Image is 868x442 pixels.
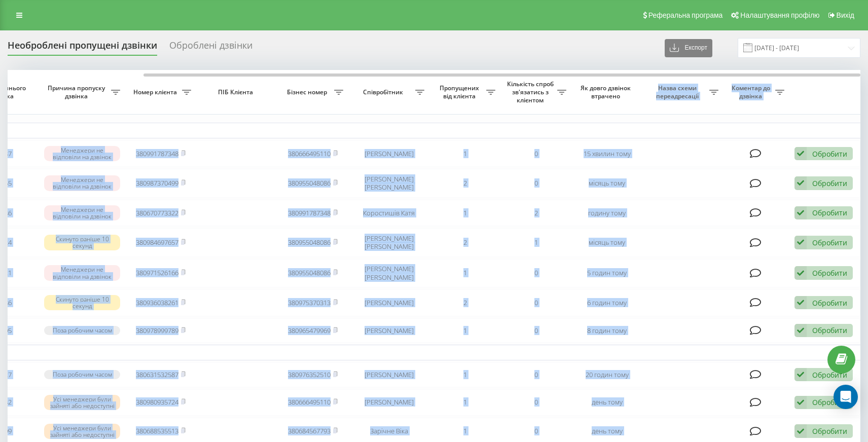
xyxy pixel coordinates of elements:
td: 5 годин тому [571,259,642,287]
span: Номер клієнта [130,88,182,96]
div: Обробити [812,149,847,159]
td: 1 [429,318,500,343]
div: Обробити [812,298,847,308]
td: 0 [500,362,571,387]
a: 380955048086 [288,178,331,188]
div: Обробити [812,426,847,436]
a: 380991787348 [288,208,331,217]
a: 380971526166 [136,268,178,277]
span: Назва схеми переадресації [647,84,709,100]
div: Поза робочим часом [44,370,120,379]
span: Бізнес номер [282,88,334,96]
a: 380684567793 [288,426,331,435]
a: 380978999789 [136,326,178,335]
td: [PERSON_NAME] [PERSON_NAME] [348,259,429,287]
td: місяць тому [571,169,642,197]
td: Коростишів Катя [348,200,429,227]
div: Усі менеджери були зайняті або недоступні [44,424,120,439]
a: 380631532587 [136,370,178,379]
td: 1 [429,140,500,167]
span: Як довго дзвінок втрачено [580,84,634,100]
a: 380955048086 [288,268,331,277]
span: Коментар до дзвінка [729,84,775,100]
a: 380688535513 [136,426,178,435]
a: 380955048086 [288,238,331,247]
div: Поза робочим часом [44,326,120,335]
div: Обробити [812,238,847,247]
div: Обробити [812,397,847,407]
td: місяць тому [571,228,642,256]
td: [PERSON_NAME] [348,140,429,167]
div: Обробити [812,178,847,188]
div: Менеджери не відповіли на дзвінок [44,205,120,220]
td: 2 [429,289,500,316]
td: 8 годин тому [571,318,642,343]
td: 1 [429,362,500,387]
td: 1 [429,200,500,227]
td: 20 годин тому [571,362,642,387]
td: 1 [500,228,571,256]
td: 15 хвилин тому [571,140,642,167]
div: Менеджери не відповіли на дзвінок [44,175,120,191]
td: 0 [500,259,571,287]
a: 380976352510 [288,370,331,379]
a: 380980935724 [136,397,178,407]
td: [PERSON_NAME] [PERSON_NAME] [348,228,429,256]
span: ПІБ Клієнта [205,88,269,96]
td: 0 [500,389,571,416]
a: 380666495110 [288,397,331,407]
span: Налаштування профілю [740,11,819,19]
td: 0 [500,169,571,197]
td: 2 [500,200,571,227]
a: 380991787348 [136,149,178,158]
td: годину тому [571,200,642,227]
td: 0 [500,318,571,343]
div: Оброблені дзвінки [169,40,252,56]
td: 1 [429,389,500,416]
span: Кількість спроб зв'язатись з клієнтом [505,80,557,104]
td: 1 [429,259,500,287]
td: день тому [571,389,642,416]
div: Open Intercom Messenger [834,385,858,409]
div: Обробити [812,325,847,335]
a: 380987370499 [136,178,178,188]
a: 380936038261 [136,298,178,307]
span: Реферальна програма [648,11,723,19]
a: 380984697657 [136,238,178,247]
span: Співробітник [353,88,415,96]
td: 2 [429,228,500,256]
a: 380975370313 [288,298,331,307]
div: Скинуто раніше 10 секунд [44,235,120,250]
td: [PERSON_NAME] [348,318,429,343]
span: Причина пропуску дзвінка [44,84,111,100]
div: Менеджери не відповіли на дзвінок [44,146,120,161]
span: Вихід [837,11,854,19]
td: [PERSON_NAME] [PERSON_NAME] [348,169,429,197]
td: 6 годин тому [571,289,642,316]
td: 0 [500,140,571,167]
div: Менеджери не відповіли на дзвінок [44,265,120,280]
td: 0 [500,289,571,316]
td: 2 [429,169,500,197]
a: 380666495110 [288,149,331,158]
span: Пропущених від клієнта [435,84,486,100]
div: Усі менеджери були зайняті або недоступні [44,395,120,410]
a: 380965479969 [288,326,331,335]
a: 380670773322 [136,208,178,217]
td: [PERSON_NAME] [348,389,429,416]
div: Обробити [812,268,847,278]
td: [PERSON_NAME] [348,362,429,387]
div: Обробити [812,370,847,380]
div: Обробити [812,208,847,217]
div: Необроблені пропущені дзвінки [8,40,157,56]
div: Скинуто раніше 10 секунд [44,295,120,310]
button: Експорт [665,39,712,57]
td: [PERSON_NAME] [348,289,429,316]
